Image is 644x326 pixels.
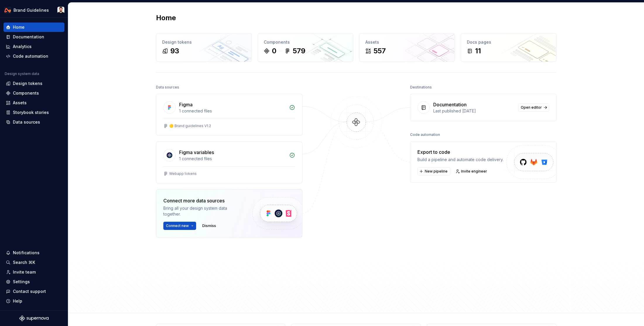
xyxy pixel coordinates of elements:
[13,260,35,265] div: Search ⌘K
[156,141,302,183] a: Figma variables1 connected filesWebapp tokens
[272,46,276,56] div: 0
[163,197,242,204] div: Connect more data sources
[13,81,42,86] div: Design tokens
[163,205,242,217] div: Bring all your design system data together.
[156,33,252,62] a: Design tokens93
[13,24,25,30] div: Home
[179,108,286,114] div: 1 connected files
[156,83,179,91] div: Data sources
[264,39,347,45] div: Components
[13,44,32,50] div: Analytics
[4,108,64,117] a: Storybook stories
[374,46,386,56] div: 557
[4,98,64,107] a: Assets
[417,167,450,175] button: New pipeline
[4,258,64,267] button: Search ⌘K
[57,7,64,14] img: Ch'an
[4,42,64,51] a: Analytics
[410,131,440,139] div: Code automation
[4,117,64,127] a: Data sources
[293,46,305,56] div: 579
[4,277,64,286] a: Settings
[13,100,27,106] div: Assets
[163,222,196,230] button: Connect new
[13,34,44,40] div: Documentation
[417,149,503,156] div: Export to code
[4,23,64,32] a: Home
[425,169,448,174] span: New pipeline
[467,39,550,45] div: Docs pages
[4,296,64,306] button: Help
[433,108,515,114] div: Last published [DATE]
[179,149,214,156] div: Figma variables
[13,279,30,285] div: Settings
[4,88,64,98] a: Components
[13,110,49,115] div: Storybook stories
[475,46,481,56] div: 11
[19,315,49,321] svg: Supernova Logo
[13,7,49,13] div: Brand Guidelines
[13,298,22,304] div: Help
[4,79,64,88] a: Design tokens
[162,39,246,45] div: Design tokens
[4,287,64,296] button: Contact support
[170,46,179,56] div: 93
[13,289,46,294] div: Contact support
[13,119,40,125] div: Data sources
[179,156,286,162] div: 1 connected files
[4,248,64,257] button: Notifications
[4,267,64,277] a: Invite team
[417,157,503,163] div: Build a pipeline and automate code delivery.
[5,71,39,76] div: Design system data
[4,52,64,61] a: Code automation
[169,124,211,128] div: 🟡 Brand guidelines V1.2
[4,32,64,42] a: Documentation
[410,83,432,91] div: Destinations
[202,223,216,228] span: Dismiss
[461,169,487,174] span: Invite engineer
[13,90,39,96] div: Components
[461,33,556,62] a: Docs pages11
[258,33,353,62] a: Components0579
[156,94,302,136] a: Figma1 connected files🟡 Brand guidelines V1.2
[454,167,490,175] a: Invite engineer
[13,269,36,275] div: Invite team
[518,103,549,112] a: Open editor
[433,101,467,108] div: Documentation
[179,101,193,108] div: Figma
[359,33,455,62] a: Assets557
[166,223,189,228] span: Connect new
[200,222,219,230] button: Dismiss
[1,4,67,16] button: Brand GuidelinesCh'an
[13,250,40,256] div: Notifications
[169,171,197,176] div: Webapp tokens
[365,39,449,45] div: Assets
[13,53,48,59] div: Code automation
[521,105,542,110] span: Open editor
[4,7,11,14] img: 0733df7c-e17f-4421-95a9-ced236ef1ff0.png
[156,13,176,23] h2: Home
